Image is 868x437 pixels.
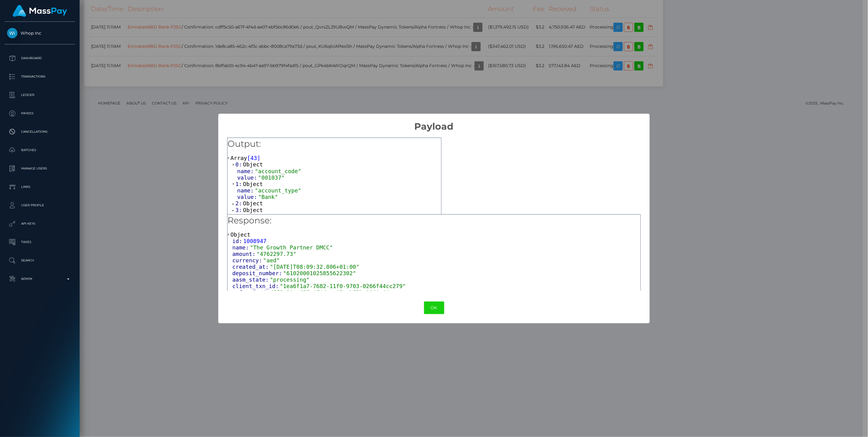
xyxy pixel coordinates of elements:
img: MassPay Logo [13,5,67,17]
span: value: [237,174,258,181]
span: Array [231,155,247,161]
p: Links [7,182,73,192]
p: Ledger [7,90,73,100]
span: currency: [232,257,263,264]
span: "cdff5c50-a67f-4f4d-ae07-ebf5bc86d0e6" [263,289,389,296]
span: name: [232,244,250,251]
span: name: [237,187,255,194]
span: 0: [235,161,243,168]
span: Object [231,231,250,238]
p: Admin [7,274,73,283]
span: "aed" [263,257,280,264]
span: 1: [235,181,243,187]
h5: Response: [227,215,641,227]
p: API Keys [7,219,73,228]
span: "61020001025855622302" [283,270,356,276]
span: value: [237,194,258,200]
span: ] [257,155,261,161]
span: "account_type" [255,187,301,194]
p: Dashboard [7,54,73,63]
span: Object [243,161,263,168]
span: name: [237,168,255,174]
span: "[DATE]T08:09:32.806+01:00" [270,264,359,270]
span: aasm_state: [232,276,270,283]
h2: Payload [218,114,650,132]
span: Object [243,181,263,187]
span: "The Growth Partner DMCC" [250,244,333,251]
span: ref_code: [232,289,263,296]
span: [ [247,155,250,161]
span: Whop Inc [5,30,75,36]
span: 1008947 [243,238,267,244]
span: "account_code" [255,168,301,174]
p: User Profile [7,201,73,210]
p: Manage Users [7,164,73,173]
p: Search [7,256,73,265]
p: Cancellations [7,127,73,136]
span: id: [232,238,243,244]
span: "001037" [258,174,285,181]
span: created_at: [232,264,270,270]
p: Batches [7,146,73,155]
p: Payees [7,109,73,118]
span: amount: [232,251,257,257]
p: Transactions [7,72,73,81]
span: "Bank" [258,194,278,200]
img: Whop Inc [7,28,17,38]
span: 43 [250,155,257,161]
span: 3: [235,207,243,213]
span: "processing" [270,276,310,283]
span: 2: [235,200,243,207]
button: OK [424,302,444,314]
span: deposit_number: [232,270,283,276]
span: client_txn_id: [232,283,280,289]
span: Object [243,214,263,220]
span: "1ea6f1a7-7682-11f0-9703-0266f44cc279" [280,283,406,289]
span: Object [243,200,263,207]
span: Object [243,207,263,213]
h5: Output: [227,138,441,150]
span: "4762297.73" [257,251,296,257]
span: 4: [235,214,243,220]
p: Taxes [7,237,73,247]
